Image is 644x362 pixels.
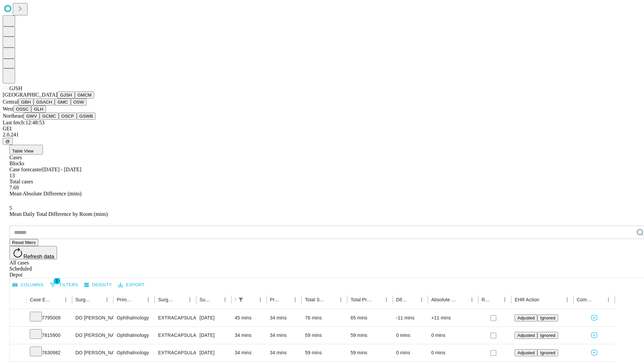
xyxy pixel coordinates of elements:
button: GBH [18,99,34,106]
div: +11 mins [431,309,475,326]
button: Reset filters [9,239,38,246]
span: Table View [12,148,34,154]
button: GCMC [40,113,59,120]
button: GSWB [77,113,96,120]
button: Select columns [11,280,45,290]
button: Sort [176,295,185,304]
button: Menu [144,295,153,304]
button: Export [116,280,146,290]
button: Sort [372,295,382,304]
span: 1 [54,278,60,284]
button: Sort [134,295,144,304]
span: Central [3,99,18,105]
span: Mean Daily Total Difference by Room (mins) [9,211,108,217]
div: [DATE] [200,344,228,361]
button: GSACH [34,99,55,106]
div: 45 mins [235,309,263,326]
span: Reset filters [12,240,36,245]
div: GEI [3,126,641,132]
button: Sort [211,295,220,304]
span: Ignored [540,350,555,355]
div: Case Epic Id [30,297,51,302]
button: Show filters [236,295,246,304]
span: Refresh data [23,254,54,259]
button: Table View [9,145,43,155]
button: Menu [500,295,509,304]
button: Menu [185,295,195,304]
button: Menu [467,295,477,304]
span: Adjusted [517,315,535,320]
button: Ignored [537,314,558,321]
span: 5 [9,205,12,211]
div: 7630982 [30,344,69,361]
span: Case forecaster [9,167,42,172]
button: Sort [408,295,417,304]
span: Total cases [9,179,33,184]
button: OSCP [59,113,77,120]
div: Ophthalmology [117,309,151,326]
button: Refresh data [9,246,57,259]
div: Ophthalmology [117,344,151,361]
button: GJSH [57,92,75,99]
button: Ignored [537,349,558,356]
button: Menu [562,295,572,304]
div: 34 mins [235,344,263,361]
button: Adjusted [515,349,537,356]
div: EHR Action [515,297,539,302]
button: Sort [327,295,336,304]
div: 34 mins [270,309,299,326]
div: -11 mins [396,309,425,326]
button: Menu [417,295,426,304]
span: Last fetch: 12:48:53 [3,120,45,125]
div: Surgeon Name [75,297,92,302]
span: [GEOGRAPHIC_DATA] [3,92,57,98]
button: Menu [61,295,70,304]
div: Resolved in EHR [482,297,490,302]
div: 0 mins [396,327,425,344]
div: Surgery Name [158,297,175,302]
div: 65 mins [351,309,389,326]
button: Sort [93,295,102,304]
div: 34 mins [235,327,263,344]
button: Sort [246,295,256,304]
button: @ [3,138,13,145]
div: 2.0.241 [3,132,641,138]
div: Difference [396,297,407,302]
div: 59 mins [305,327,344,344]
span: [DATE] - [DATE] [42,167,81,172]
div: 76 mins [305,309,344,326]
button: Sort [52,295,61,304]
div: 59 mins [351,327,389,344]
button: OSSC [13,106,32,113]
div: 0 mins [431,327,475,344]
div: Primary Service [117,297,133,302]
button: GLH [31,106,46,113]
button: Density [83,280,114,290]
span: 7.69 [9,185,19,190]
div: Ophthalmology [117,327,151,344]
button: Show filters [48,280,80,290]
span: Ignored [540,315,555,320]
button: Sort [458,295,467,304]
button: Menu [382,295,391,304]
div: Absolute Difference [431,297,457,302]
div: EXTRACAPSULAR CATARACT REMOVAL WITH [MEDICAL_DATA] [158,344,193,361]
button: Sort [540,295,549,304]
div: Surgery Date [200,297,210,302]
div: Total Scheduled Duration [305,297,326,302]
div: 59 mins [351,344,389,361]
span: West [3,106,13,112]
div: EXTRACAPSULAR CATARACT REMOVAL WITH [MEDICAL_DATA] [158,309,193,326]
button: Expand [13,330,23,342]
button: Adjusted [515,314,537,321]
div: Scheduled In Room Duration [235,297,235,302]
button: Expand [13,347,23,359]
button: Expand [13,312,23,324]
span: Northeast [3,113,23,119]
button: GMCM [75,92,94,99]
div: DO [PERSON_NAME] [75,344,110,361]
div: 7815900 [30,327,69,344]
button: GWV [23,113,40,120]
span: Adjusted [517,333,535,338]
div: Total Predicted Duration [351,297,372,302]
